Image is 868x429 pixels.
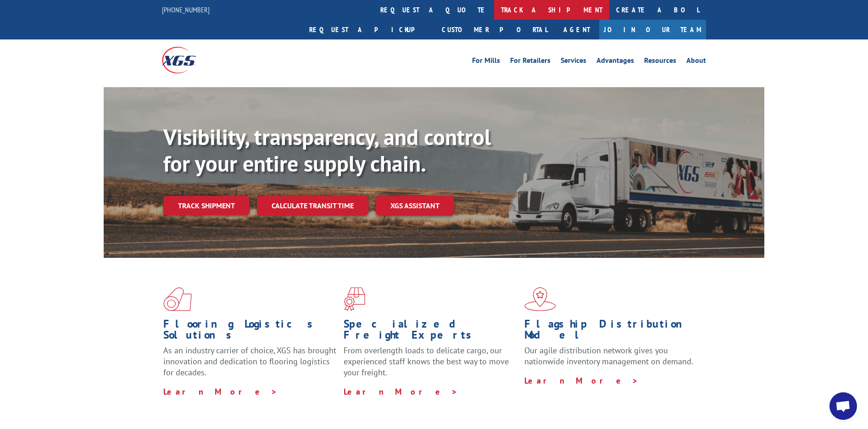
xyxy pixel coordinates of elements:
[163,287,192,311] img: xgs-icon-total-supply-chain-intelligence-red
[163,345,336,378] span: As an industry carrier of choice, XGS has brought innovation and dedication to flooring logistics...
[435,20,554,39] a: Customer Portal
[344,386,458,397] a: Learn More >
[163,123,491,178] b: Visibility, transparency, and control for your entire supply chain.
[524,375,639,386] a: Learn More >
[686,57,706,67] a: About
[524,287,556,311] img: xgs-icon-flagship-distribution-model-red
[472,57,500,67] a: For Mills
[599,20,706,39] a: Join Our Team
[376,196,454,216] a: XGS ASSISTANT
[302,20,435,39] a: Request a pickup
[257,196,368,216] a: Calculate transit time
[561,57,586,67] a: Services
[554,20,599,39] a: Agent
[524,345,693,367] span: Our agile distribution network gives you nationwide inventory management on demand.
[163,196,250,215] a: Track shipment
[524,318,698,345] h1: Flagship Distribution Model
[163,386,278,397] a: Learn More >
[344,287,365,311] img: xgs-icon-focused-on-flooring-red
[163,318,337,345] h1: Flooring Logistics Solutions
[644,57,676,67] a: Resources
[344,318,517,345] h1: Specialized Freight Experts
[344,345,517,386] p: From overlength loads to delicate cargo, our experienced staff knows the best way to move your fr...
[162,5,210,14] a: [PHONE_NUMBER]
[829,392,857,420] div: Open chat
[596,57,634,67] a: Advantages
[510,57,551,67] a: For Retailers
